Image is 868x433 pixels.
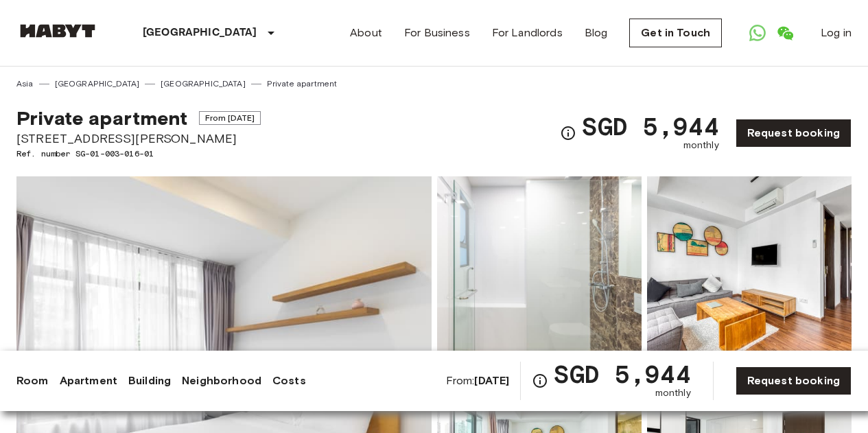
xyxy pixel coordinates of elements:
[629,19,722,47] a: Get in Touch
[582,114,718,139] span: SGD 5,944
[554,362,690,386] span: SGD 5,944
[128,373,171,389] a: Building
[655,386,691,400] span: monthly
[560,125,576,141] svg: Check cost overview for full price breakdown. Please note that discounts apply to new joiners onl...
[771,19,799,47] a: Open WeChat
[446,373,510,388] span: From:
[16,24,99,38] img: Habyt
[532,373,548,389] svg: Check cost overview for full price breakdown. Please note that discounts apply to new joiners onl...
[821,25,852,41] a: Log in
[16,373,49,389] a: Room
[744,19,771,47] a: Open WhatsApp
[199,111,261,125] span: From [DATE]
[437,176,642,356] img: Picture of unit SG-01-003-016-01
[492,25,563,41] a: For Landlords
[16,106,188,130] span: Private apartment
[182,373,261,389] a: Neighborhood
[60,373,117,389] a: Apartment
[55,78,140,90] a: [GEOGRAPHIC_DATA]
[267,78,338,90] a: Private apartment
[143,25,257,41] p: [GEOGRAPHIC_DATA]
[474,374,509,387] b: [DATE]
[683,139,719,152] span: monthly
[647,176,852,356] img: Picture of unit SG-01-003-016-01
[16,130,261,148] span: [STREET_ADDRESS][PERSON_NAME]
[161,78,246,90] a: [GEOGRAPHIC_DATA]
[350,25,382,41] a: About
[272,373,306,389] a: Costs
[585,25,608,41] a: Blog
[16,78,34,90] a: Asia
[16,148,261,160] span: Ref. number SG-01-003-016-01
[736,119,852,148] a: Request booking
[404,25,470,41] a: For Business
[736,366,852,395] a: Request booking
